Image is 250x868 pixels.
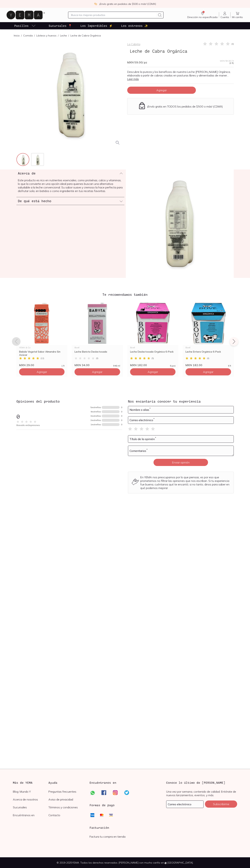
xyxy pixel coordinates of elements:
a: Leche Barista Deslactosada BovéBovéLeche Barista Deslactosada(0)MXN 34.00946 ml [72,301,123,367]
img: 34101 leche de cabra organica cabrita [126,169,234,278]
div: Bové [130,346,176,349]
h3: Conoce lo último de [PERSON_NAME] [166,780,237,785]
p: Los estrenos ✨ [121,24,148,28]
span: ( 0 ) [96,357,98,359]
p: Pasillos [14,24,29,28]
a: pasillo-todos-link [14,22,36,29]
p: ¡Envío gratis en TODOS los pedidos de $500 o más! (CDMX) [147,105,223,108]
span: / [67,34,70,37]
a: Factura tu compra en tienda [90,835,125,838]
div: Leche Entera Orgánica 6-Pack [185,350,231,356]
span: MXN 59.00 / lt [220,60,234,62]
img: Bebida Vegetal de Almendra Sin Azúcar YEMA [16,301,68,345]
span: MXN 29.00 [19,363,34,367]
p: Descubre la pureza y los beneficios de nuestra Leche [PERSON_NAME] Orgánica, elaborada a partir d... [127,70,234,81]
a: Inicio [14,34,20,37]
img: Envío [138,102,146,109]
h3: Acerca de [18,171,36,176]
span: / [33,34,36,37]
span: ( 5 ) [152,357,154,359]
span: ( 0 ) [231,43,234,45]
span: (1 lt) [229,62,234,64]
button: Agregar [130,368,176,375]
span: 1 lt [61,365,65,367]
img: 6 litros de leche entera orgánica, libre de pesticidas, hormonas y organismos genéticamente modif... [183,301,234,345]
input: mimail@gmail.com [166,801,203,808]
a: Contacto [48,813,84,817]
h3: Nos encantaría conocer tu experiencia [128,399,234,404]
span: / [20,34,23,37]
span: / [56,34,60,37]
a: Aviso de privacidad [48,798,84,801]
div: 3 estrellas [90,415,101,417]
div: 0 [121,419,122,421]
input: Busca los mejores productos [71,13,156,17]
div: Leche Deslactosada Orgánica 6-Pack [130,350,176,356]
a: Acerca de nosotros [13,798,48,801]
span: ( 12 ) [41,357,44,359]
span: MXN 34.00 [75,363,90,367]
a: La Cabrita [127,42,140,46]
a: Preguntas frecuentes [48,790,84,793]
span: MXN 182.00 [185,363,202,367]
h3: Ayuda [48,780,84,785]
div: 1 estrellas [90,423,101,426]
div: Bové [185,346,231,349]
span: Mi carrito [232,16,243,19]
a: Los estrenos ✨ [120,22,149,29]
button: Subscribirme [205,800,237,808]
span: Agregar [148,370,158,374]
span: 6 lt [228,365,231,367]
img: 6-pack leche deslactosada orgánica Bove. La leche orgánica es libre de pesticidas, hormonas y org... [127,301,179,345]
div: 5 estrellas [90,406,101,408]
a: Sucursales [13,805,48,809]
a: Los Imperdibles ⚡️ [80,22,113,29]
h3: Encuéntranos en [90,780,116,785]
button: Agregar [127,87,196,94]
a: Mi carrito [231,11,244,19]
div: 4 estrellas [90,411,101,413]
img: check [94,2,97,6]
span: Dirección no especificada [187,16,217,19]
h3: Formas de pago [90,803,115,807]
span: 6 pza [170,365,175,367]
a: Encuéntranos en [13,813,48,817]
p: Este producto es rico en nutrientes esenciales, como proteínas, calcio y vitaminas, lo que la con... [18,178,123,193]
div: Bové [75,346,120,349]
span: [PERSON_NAME] con mucho cariño en [GEOGRAPHIC_DATA]. [119,861,193,864]
a: Leer más [127,77,139,81]
span: Agregar [92,370,102,374]
a: Dirección no especificada [186,11,219,19]
button: Agregar [19,368,65,375]
a: Comida [23,34,33,37]
span: MXN 182.00 [130,363,147,367]
span: Cuenta [221,16,229,19]
div: YEMA & Co [19,346,65,349]
div: 0 [121,406,122,408]
div: Leche Barista Deslactosada [75,350,120,356]
a: Blog: Mundo Y [13,790,48,793]
p: Los Imperdibles ⚡️ [80,24,113,28]
span: 946 ml [113,365,120,367]
div: 0 [121,415,122,417]
div: 0 [121,423,122,426]
div: 2 estrellas [90,419,101,421]
a: 6-pack leche deslactosada orgánica Bove. La leche orgánica es libre de pesticidas, hormonas y org... [127,301,179,367]
span: Basado en 0 opiniones [16,424,40,426]
span: Agregar [156,88,167,92]
span: ( 6 ) [207,357,209,359]
p: ¡Envío gratis en pedidos de $500 o más! (CDMX) [99,2,156,6]
span: 0 [16,413,20,420]
span: MXN 59.00 / pz [127,61,147,64]
div: Bebida Vegetal Sabor Almendra Sin Azúcar [19,350,65,356]
p: En YEMA nos preocupamos por lo que piensas, es por eso que prometemos no filtrar las opiniones qu... [140,475,230,490]
img: 34101-leche-de-cabra-organica-cabrita-2_5da08aba-248c-4ccc-a736-a2fe4db54b5b=fwebp-q70-w256 [31,153,44,166]
a: Términos y condiciones [48,805,84,809]
a: Sucursales 📍 [48,22,73,29]
img: 34101-leche-de-cabra-organica-cabrita-1_ab89c123-50e5-4914-98ee-1feae52d0256=fwebp-q70-w256 [17,153,30,166]
h3: Facturación [90,825,160,830]
button: Enviar opinión [154,459,208,466]
h3: Te recomendamos también [16,292,234,297]
button: Agregar [75,368,120,375]
a: Leche [60,34,67,37]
